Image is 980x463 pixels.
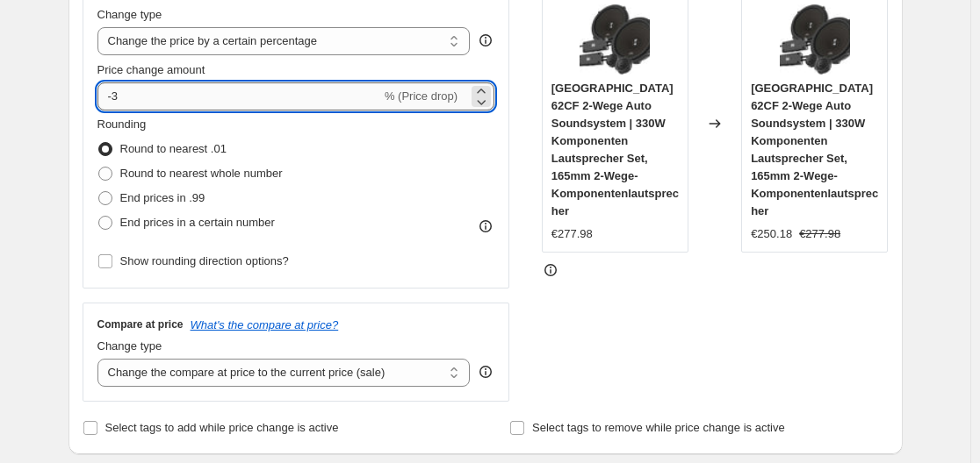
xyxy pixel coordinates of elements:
[120,142,227,155] span: Round to nearest .01
[191,318,339,331] button: What's the compare at price?
[799,225,840,243] strike: €277.98
[532,421,785,434] span: Select tags to remove while price change is active
[120,167,283,180] span: Round to nearest whole number
[751,82,878,217] span: [GEOGRAPHIC_DATA] 62CF 2-Wege Auto Soundsystem | 330W Komponenten Lautsprecher Set, 165mm 2-Wege-...
[97,118,147,131] span: Rounding
[97,82,381,110] input: -15
[551,225,593,243] div: €277.98
[580,4,650,75] img: 61u_5A5-2-L_80x.jpg
[477,363,494,381] div: help
[120,254,289,267] span: Show rounding direction options?
[751,225,792,243] div: €250.18
[120,216,275,229] span: End prices in a certain number
[477,32,494,49] div: help
[780,4,850,75] img: 61u_5A5-2-L_80x.jpg
[97,8,162,21] span: Change type
[385,89,458,103] span: % (Price drop)
[97,63,205,76] span: Price change amount
[97,317,184,331] h3: Compare at price
[97,339,162,353] span: Change type
[551,82,679,217] span: [GEOGRAPHIC_DATA] 62CF 2-Wege Auto Soundsystem | 330W Komponenten Lautsprecher Set, 165mm 2-Wege-...
[120,191,205,204] span: End prices in .99
[105,421,339,434] span: Select tags to add while price change is active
